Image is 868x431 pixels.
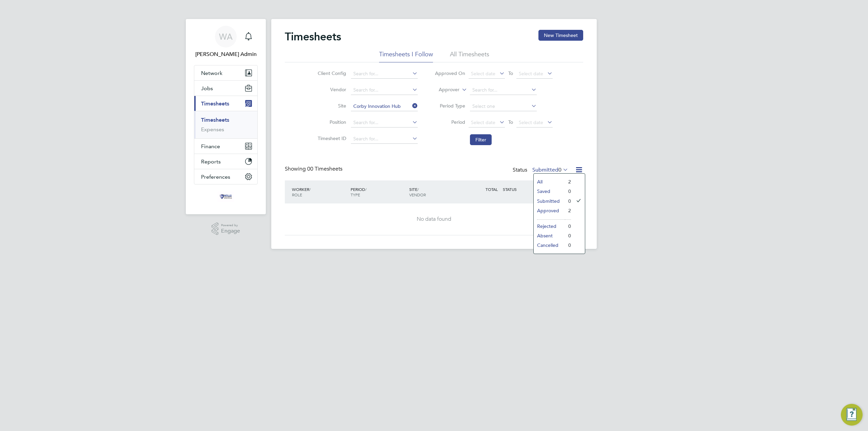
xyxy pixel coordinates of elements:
span: Select date [471,119,495,125]
label: Submitted [532,166,568,173]
button: Reports [194,154,257,169]
li: All Timesheets [450,50,489,62]
span: 00 Timesheets [307,165,342,172]
li: 0 [565,240,571,250]
span: VENDOR [409,192,426,197]
input: Select one [470,102,537,111]
li: 0 [565,221,571,231]
span: / [365,187,367,192]
span: Timesheets [201,100,229,107]
span: TOTAL [486,187,498,192]
span: Engage [221,228,240,234]
span: ROLE [292,192,302,197]
div: Timesheets [194,111,257,138]
img: wills-security-logo-retina.png [218,191,234,202]
span: To [506,118,515,126]
button: Finance [194,139,257,154]
span: Reports [201,158,221,165]
li: All [534,177,565,187]
span: Select date [519,119,543,125]
span: TYPE [351,192,360,197]
label: Period [435,119,465,125]
input: Search for... [470,85,537,95]
li: Cancelled [534,240,565,250]
input: Search for... [351,102,418,111]
div: No data found [292,216,576,223]
label: Period Type [435,103,465,109]
label: Vendor [316,86,346,93]
input: Search for... [351,85,418,95]
a: Powered byEngage [212,222,240,235]
span: To [506,69,515,78]
div: SITE [408,183,466,201]
button: Timesheets [194,96,257,111]
span: 0 [558,166,561,173]
button: Jobs [194,81,257,96]
a: Timesheets [201,117,229,123]
span: Jobs [201,85,213,92]
li: 0 [565,196,571,206]
span: Select date [471,71,495,77]
button: Filter [470,134,492,145]
li: 0 [565,187,571,196]
li: Rejected [534,221,565,231]
div: WORKER [290,183,349,201]
li: 0 [565,231,571,240]
span: Powered by [221,222,240,228]
button: Preferences [194,169,257,184]
li: 2 [565,177,571,187]
div: Status [513,165,570,175]
input: Search for... [351,134,418,144]
input: Search for... [351,69,418,79]
li: Approved [534,206,565,215]
li: Absent [534,231,565,240]
div: STATUS [501,183,536,195]
a: WA[PERSON_NAME] Admin [194,26,258,58]
li: Submitted [534,196,565,206]
span: Preferences [201,174,230,180]
button: Network [194,65,257,80]
div: PERIOD [349,183,408,201]
nav: Main navigation [186,19,266,214]
div: Showing [285,165,344,173]
span: / [417,187,419,192]
button: New Timesheet [538,30,583,41]
label: Position [316,119,346,125]
label: Timesheet ID [316,135,346,141]
li: 2 [565,206,571,215]
a: Go to home page [194,191,258,202]
span: Select date [519,71,543,77]
label: Site [316,103,346,109]
li: Saved [534,187,565,196]
button: Engage Resource Center [841,404,863,426]
a: Expenses [201,126,224,133]
label: Approved On [435,70,465,76]
label: Client Config [316,70,346,76]
label: Approver [429,86,459,93]
span: Network [201,70,222,76]
span: Finance [201,143,220,150]
span: WA [219,32,233,41]
li: Timesheets I Follow [379,50,433,62]
h2: Timesheets [285,30,341,43]
span: / [309,187,311,192]
span: Wills Admin [194,50,258,58]
input: Search for... [351,118,418,128]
